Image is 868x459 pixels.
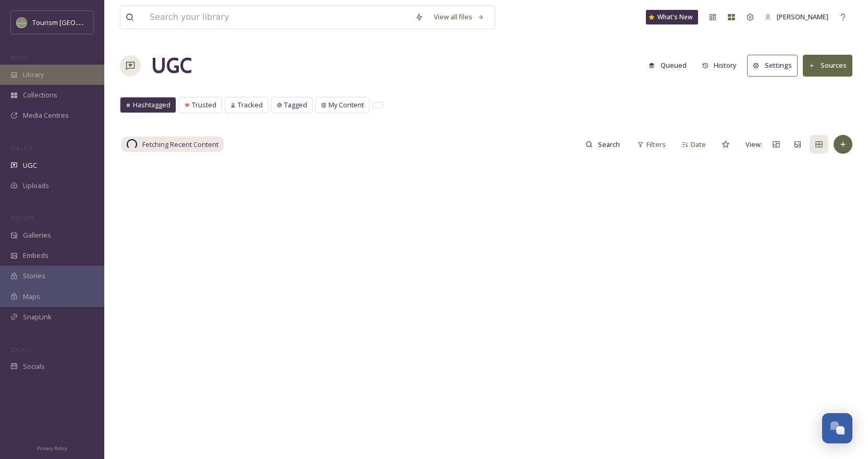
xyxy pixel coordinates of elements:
a: Settings [747,55,803,76]
span: Tagged [284,100,307,110]
input: Search [593,134,627,155]
span: View: [745,140,762,150]
button: History [697,55,742,76]
a: What's New [646,10,698,24]
span: MEDIA [10,54,29,61]
span: Collections [23,90,57,100]
a: UGC [151,50,192,81]
span: UGC [23,160,37,170]
span: My Content [328,100,364,110]
a: [PERSON_NAME] [760,7,834,27]
span: SOCIALS [10,345,31,353]
a: History [697,55,748,76]
span: [PERSON_NAME] [777,12,828,21]
span: Uploads [23,181,49,191]
span: Embeds [23,251,48,260]
span: Tourism [GEOGRAPHIC_DATA] [32,17,126,27]
span: Stories [23,271,45,281]
a: Privacy Policy [37,441,67,454]
button: Queued [643,55,692,76]
span: Media Centres [23,110,69,120]
input: Search your library [144,6,410,29]
span: Maps [23,292,40,302]
span: COLLECT [10,144,33,152]
span: Privacy Policy [37,445,67,452]
span: Library [23,70,44,80]
span: Filters [646,140,666,150]
span: Galleries [23,230,51,240]
span: Date [691,140,706,150]
span: Tracked [238,100,263,110]
a: Queued [643,55,697,76]
span: SnapLink [23,312,52,322]
span: WIDGETS [10,214,34,222]
span: Fetching Recent Content [142,140,218,150]
span: Trusted [192,100,216,110]
span: Hashtagged [133,100,170,110]
span: Socials [23,362,45,371]
button: Open Chat [822,413,852,443]
a: View all files [429,7,490,27]
button: Sources [803,55,852,76]
img: Abbotsford_Snapsea.png [17,17,27,28]
button: Settings [747,55,798,76]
